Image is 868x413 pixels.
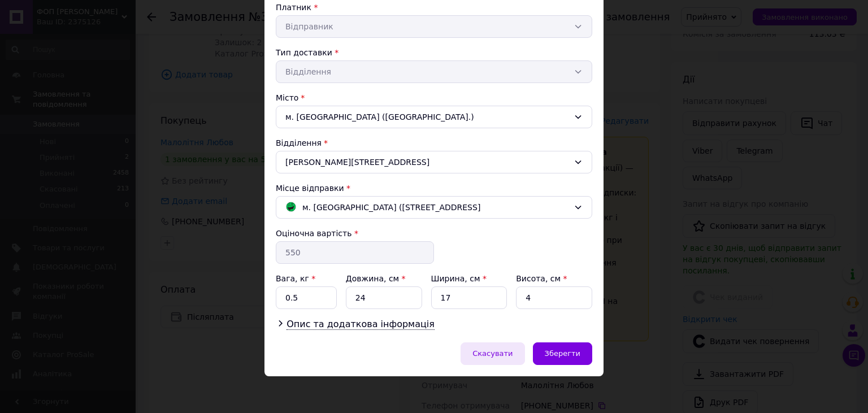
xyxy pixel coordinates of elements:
[276,182,592,194] div: Місце відправки
[431,274,487,283] label: Ширина, см
[276,274,315,283] label: Вага, кг
[516,274,567,283] label: Висота, см
[276,151,592,173] div: [PERSON_NAME][STREET_ADDRESS]
[276,92,592,103] div: Місто
[302,201,480,214] span: м. [GEOGRAPHIC_DATA] ([STREET_ADDRESS]
[276,2,592,13] div: Платник
[276,137,592,149] div: Відділення
[276,106,592,128] div: м. [GEOGRAPHIC_DATA] ([GEOGRAPHIC_DATA].)
[276,47,592,58] div: Тип доставки
[472,349,513,358] span: Скасувати
[545,349,580,358] span: Зберегти
[287,319,435,330] span: Опис та додаткова інформація
[346,274,406,283] label: Довжина, см
[276,229,351,238] label: Оціночна вартість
